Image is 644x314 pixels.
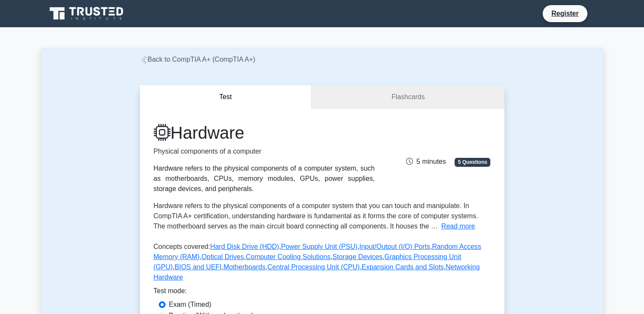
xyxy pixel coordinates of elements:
[169,300,212,310] label: Exam (Timed)
[210,243,279,250] a: Hard Disk Drive (HDD)
[359,243,430,250] a: Input/Output (I/O) Ports
[223,263,266,271] a: Motherboards
[154,163,375,194] div: Hardware refers to the physical components of a computer system, such as motherboards, CPUs, memo...
[441,221,475,231] button: Read more
[154,202,478,230] span: Hardware refers to the physical components of a computer system that you can touch and manipulate...
[140,85,312,109] button: Test
[201,253,244,260] a: Optical Drives
[406,158,446,165] span: 5 minutes
[154,123,375,143] h1: Hardware
[246,253,330,260] a: Computer Cooling Solutions
[267,263,360,271] a: Central Processing Unit (CPU)
[312,85,504,109] a: Flashcards
[140,56,255,63] a: Back to CompTIA A+ (CompTIA A+)
[281,243,358,250] a: Power Supply Unit (PSU)
[455,158,490,166] span: 5 Questions
[154,286,491,300] div: Test mode:
[332,253,382,260] a: Storage Devices
[546,8,584,19] a: Register
[154,146,375,157] p: Physical components of a computer
[154,242,491,286] p: Concepts covered: , , , , , , , , , , , ,
[362,263,444,271] a: Expansion Cards and Slots
[175,263,221,271] a: BIOS and UEFI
